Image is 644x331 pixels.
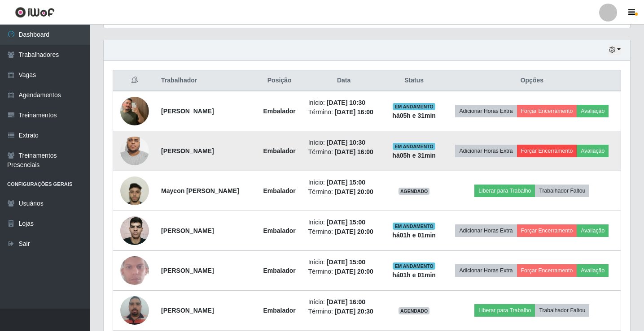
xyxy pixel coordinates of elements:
span: EM ANDAMENTO [393,103,435,110]
li: Início: [308,178,380,187]
button: Avaliação [577,105,609,117]
time: [DATE] 15:00 [327,258,365,266]
time: [DATE] 16:00 [335,148,373,155]
span: EM ANDAMENTO [393,223,435,230]
img: 1759165093415.jpeg [120,239,149,302]
strong: Embalador [263,187,295,194]
time: [DATE] 10:30 [327,99,365,106]
img: CoreUI Logo [15,7,55,18]
button: Adicionar Horas Extra [455,145,517,157]
th: Trabalhador [156,70,256,91]
time: [DATE] 15:00 [327,179,365,186]
button: Trabalhador Faltou [535,304,589,317]
th: Posição [256,70,303,91]
img: 1701122891826.jpeg [120,165,149,216]
strong: [PERSON_NAME] [161,307,214,314]
time: [DATE] 10:30 [327,139,365,146]
img: 1686264689334.jpeg [120,291,149,329]
time: [DATE] 15:00 [327,219,365,226]
li: Início: [308,297,380,307]
time: [DATE] 16:00 [335,108,373,116]
button: Adicionar Horas Extra [455,224,517,237]
li: Início: [308,218,380,227]
button: Adicionar Horas Extra [455,264,517,277]
strong: Embalador [263,147,295,155]
strong: [PERSON_NAME] [161,107,214,115]
li: Término: [308,187,380,197]
button: Forçar Encerramento [517,145,577,157]
li: Início: [308,138,380,147]
th: Status [385,70,443,91]
time: [DATE] 20:30 [335,308,373,315]
button: Liberar para Trabalho [474,304,535,317]
strong: Maycon [PERSON_NAME] [161,187,239,194]
button: Forçar Encerramento [517,105,577,117]
span: EM ANDAMENTO [393,143,435,150]
strong: [PERSON_NAME] [161,227,214,234]
strong: Embalador [263,267,295,274]
time: [DATE] 20:00 [335,228,373,235]
strong: Embalador [263,227,295,234]
button: Trabalhador Faltou [535,185,589,197]
strong: há 05 h e 31 min [392,152,436,159]
span: EM ANDAMENTO [393,262,435,270]
li: Término: [308,267,380,276]
button: Forçar Encerramento [517,264,577,277]
button: Forçar Encerramento [517,224,577,237]
span: AGENDADO [399,188,430,195]
li: Término: [308,227,380,236]
li: Término: [308,107,380,117]
strong: há 01 h e 01 min [392,232,436,239]
th: Opções [443,70,621,91]
img: 1759274759771.jpeg [120,119,149,183]
th: Data [303,70,385,91]
strong: há 05 h e 31 min [392,112,436,119]
strong: [PERSON_NAME] [161,147,214,155]
strong: Embalador [263,307,295,314]
strong: Embalador [263,107,295,115]
li: Início: [308,98,380,107]
img: 1750990639445.jpeg [120,211,149,250]
button: Avaliação [577,145,609,157]
strong: há 01 h e 01 min [392,271,436,279]
time: [DATE] 20:00 [335,268,373,275]
time: [DATE] 16:00 [327,298,365,305]
li: Término: [308,147,380,157]
strong: [PERSON_NAME] [161,267,214,274]
button: Avaliação [577,264,609,277]
img: 1743729156347.jpeg [120,86,149,137]
span: AGENDADO [399,307,430,314]
button: Liberar para Trabalho [474,185,535,197]
time: [DATE] 20:00 [335,188,373,195]
button: Adicionar Horas Extra [455,105,517,117]
li: Início: [308,258,380,267]
li: Término: [308,307,380,316]
button: Avaliação [577,224,609,237]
